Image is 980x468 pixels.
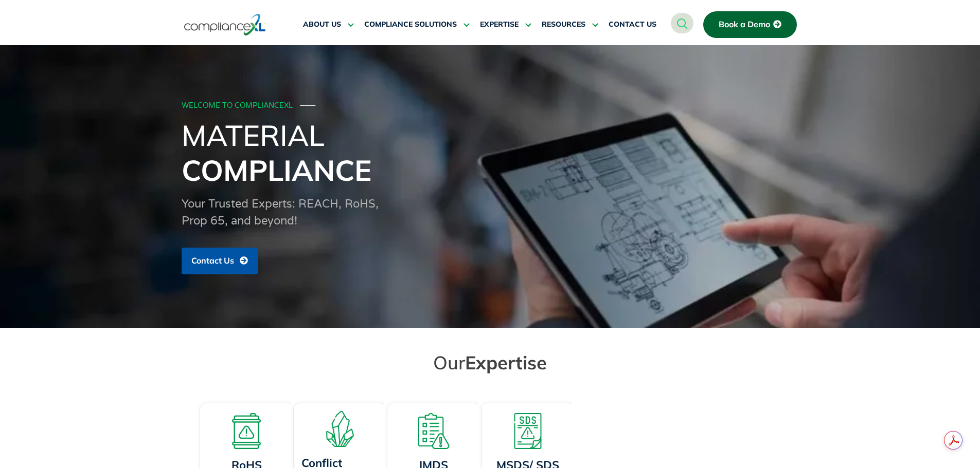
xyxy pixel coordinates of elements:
img: A list board with a warning [416,413,452,449]
a: ABOUT US [303,12,354,37]
a: Contact Us [182,248,258,274]
span: Contact Us [191,256,234,266]
span: CONTACT US [609,20,656,29]
span: Compliance [182,152,371,188]
span: Your Trusted Experts: REACH, RoHS, Prop 65, and beyond! [182,197,379,228]
span: ─── [300,101,316,110]
h2: Our [202,351,778,374]
a: EXPERTISE [480,12,531,37]
img: A board with a warning sign [228,413,264,449]
img: logo-one.svg [184,13,266,36]
a: Book a Demo [703,11,797,38]
a: COMPLIANCE SOLUTIONS [364,12,470,37]
span: EXPERTISE [480,20,519,29]
div: WELCOME TO COMPLIANCEXL [182,102,796,110]
span: Book a Demo [719,20,770,29]
img: A representation of minerals [322,411,358,447]
span: ABOUT US [303,20,341,29]
h1: Material [182,118,799,188]
span: Expertise [465,351,547,374]
span: RESOURCES [542,20,585,29]
img: A warning board with SDS displaying [510,413,546,449]
a: navsearch-button [671,13,693,33]
a: RESOURCES [542,12,598,37]
a: CONTACT US [609,12,656,37]
span: COMPLIANCE SOLUTIONS [364,20,457,29]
